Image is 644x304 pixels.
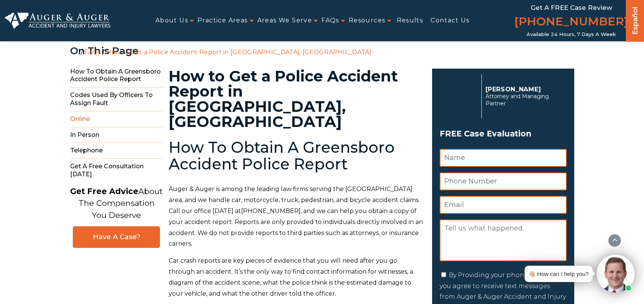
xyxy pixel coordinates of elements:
span: Have A Case? [81,233,152,241]
img: Auger & Auger Accident and Injury Lawyers Logo [5,13,110,29]
img: Herbert Auger [440,77,478,115]
span: Auger & Auger is among the leading law firms serving the [GEOGRAPHIC_DATA] area, and we handle ca... [169,185,423,247]
div: 👋🏼 How can I help you? [528,269,589,279]
a: Results [397,12,423,29]
span: Codes Used By Officers to Assign Fault [70,88,163,111]
span: FREE Case Evaluation [440,127,567,141]
span: How to Obtain a Greensboro Accident Police Report [70,64,163,88]
a: Contact Us [431,12,469,29]
input: Name [440,149,567,167]
input: Email [440,196,567,214]
a: FAQs [85,49,100,56]
a: Resources [349,12,385,29]
a: About Us [155,12,188,29]
span: Available 24 Hours, 7 Days a Week [526,31,616,38]
a: Home [72,48,79,55]
a: Have A Case? [73,226,160,248]
a: Areas We Serve [257,12,312,29]
li: How to Get a Police Accident Report in [GEOGRAPHIC_DATA], [GEOGRAPHIC_DATA] [104,49,373,56]
span: [PHONE_NUMBER] [241,207,301,215]
h1: How to Get a Police Accident Report in [GEOGRAPHIC_DATA], [GEOGRAPHIC_DATA] [169,69,423,129]
span: Get a Free Consultation [DATE] [70,159,163,182]
a: [PHONE_NUMBER] [514,13,628,31]
span: In Person [70,127,163,143]
input: Phone Number [440,172,567,190]
span: Attorney and Managing Partner [486,93,563,107]
p: About The Compensation You Deserve [70,185,163,221]
strong: Get Free Advice [70,186,138,196]
p: [PERSON_NAME] [486,86,563,93]
span: Online [70,111,163,127]
span: Car crash reports are key pieces of evidence that you will need after you go through an accident.... [169,257,413,297]
a: Practice Areas [197,12,248,29]
img: Intaker widget Avatar [597,255,635,293]
span: Get a FREE Case Review [531,4,612,11]
button: scroll to up [608,234,621,247]
span: Telephone [70,143,163,159]
b: How To Obtain A Greensboro Accident Police Report [169,138,395,173]
a: FAQs [321,12,339,29]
